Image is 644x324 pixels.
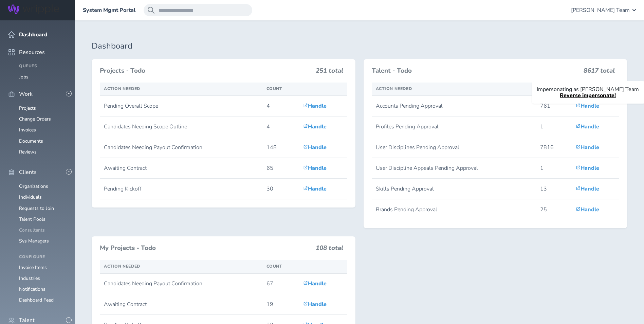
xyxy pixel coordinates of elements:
[83,7,135,13] a: System Mgmt Portal
[100,96,262,116] td: Pending Overall Scope
[262,158,299,179] td: 65
[66,91,72,96] button: -
[372,158,536,179] td: User Discipline Appeals Pending Approval
[584,67,615,77] h3: 8617 total
[262,116,299,137] td: 4
[303,280,327,287] a: Handle
[536,199,572,220] td: 25
[576,164,599,172] a: Handle
[576,206,599,213] a: Handle
[576,102,599,110] a: Handle
[372,116,536,137] td: Profiles Pending Approval
[536,96,572,116] td: 761
[536,158,572,179] td: 1
[372,137,536,158] td: User Disciplines Pending Approval
[536,179,572,199] td: 13
[571,7,630,13] span: [PERSON_NAME] Team
[100,245,312,252] h3: My Projects - Todo
[536,137,572,158] td: 7816
[19,91,33,97] span: Work
[19,127,36,133] a: Invoices
[19,149,37,155] a: Reviews
[104,86,140,91] span: Action Needed
[266,264,282,269] span: Count
[19,32,48,38] span: Dashboard
[100,294,262,315] td: Awaiting Contract
[19,227,45,233] a: Consultants
[266,86,282,91] span: Count
[19,116,51,122] a: Change Orders
[262,137,299,158] td: 148
[576,144,599,151] a: Handle
[262,294,299,315] td: 19
[19,138,43,144] a: Documents
[303,123,327,130] a: Handle
[92,41,627,51] h1: Dashboard
[100,67,312,75] h3: Projects - Todo
[19,49,45,55] span: Resources
[262,179,299,199] td: 30
[19,216,45,222] a: Talent Pools
[8,4,59,14] img: Wripple
[19,64,67,69] h4: Queues
[100,158,262,179] td: Awaiting Contract
[372,96,536,116] td: Accounts Pending Approval
[303,301,327,308] a: Handle
[100,273,262,294] td: Candidates Needing Payout Confirmation
[372,67,580,75] h3: Talent - Todo
[19,275,40,282] a: Industries
[316,67,343,77] h3: 251 total
[100,116,262,137] td: Candidates Needing Scope Outline
[19,286,45,292] a: Notifications
[19,264,47,271] a: Invoice Items
[372,199,536,220] td: Brands Pending Approval
[262,273,299,294] td: 67
[19,297,54,303] a: Dashboard Feed
[19,169,37,175] span: Clients
[66,169,72,175] button: -
[100,179,262,199] td: Pending Kickoff
[66,317,72,323] button: -
[19,74,29,80] a: Jobs
[376,86,412,91] span: Action Needed
[19,183,48,190] a: Organizations
[19,105,36,111] a: Projects
[19,205,54,212] a: Requests to Join
[571,4,636,16] button: [PERSON_NAME] Team
[316,245,343,255] h3: 108 total
[19,317,35,323] span: Talent
[19,194,42,200] a: Individuals
[100,137,262,158] td: Candidates Needing Payout Confirmation
[19,255,67,259] h4: Configure
[560,92,616,99] a: Reverse impersonate!
[19,238,49,244] a: Sys Managers
[576,123,599,130] a: Handle
[303,144,327,151] a: Handle
[576,185,599,193] a: Handle
[536,116,572,137] td: 1
[537,86,639,92] p: Impersonating as [PERSON_NAME] Team
[303,185,327,193] a: Handle
[303,164,327,172] a: Handle
[104,264,140,269] span: Action Needed
[372,179,536,199] td: Skills Pending Approval
[262,96,299,116] td: 4
[303,102,327,110] a: Handle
